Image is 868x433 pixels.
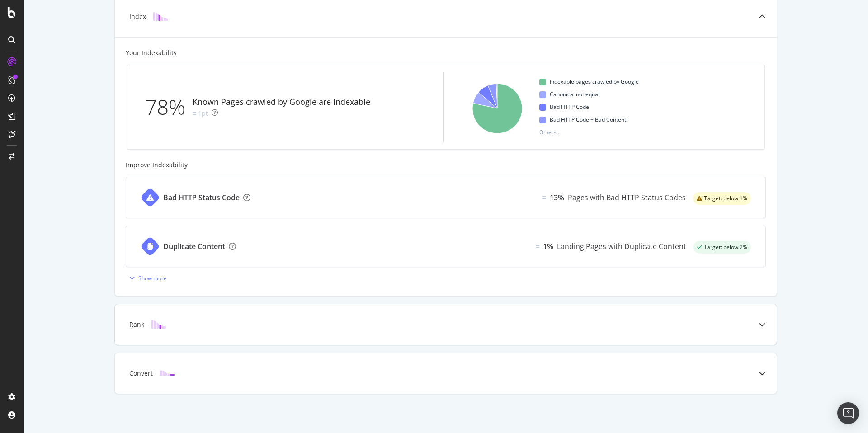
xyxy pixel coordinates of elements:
div: warning label [693,192,751,205]
div: Rank [129,320,144,329]
button: Show more [126,271,167,285]
div: Improve Indexability [126,160,766,169]
div: 1pt [198,109,208,118]
span: Indexable pages crawled by Google [550,76,639,87]
img: Equal [542,196,546,199]
img: Equal [536,245,539,248]
img: block-icon [160,369,175,377]
div: success label [693,241,751,254]
div: Duplicate Content [163,241,225,252]
span: Bad HTTP Code [550,102,589,113]
div: 13% [550,193,564,203]
a: Bad HTTP Status CodeEqual13%Pages with Bad HTTP Status Codeswarning label [126,177,766,218]
a: Duplicate ContentEqual1%Landing Pages with Duplicate Contentsuccess label [126,226,766,267]
div: Convert [129,369,153,378]
img: block-icon [153,12,168,21]
div: Known Pages crawled by Google are Indexable [193,96,370,108]
img: Equal [193,112,196,115]
span: Target: below 2% [704,245,747,250]
svg: A chart. [469,72,525,142]
div: Open Intercom Messenger [837,402,859,424]
div: Index [129,12,146,21]
span: Target: below 1% [704,196,747,201]
div: Your Indexability [126,48,177,57]
div: Show more [138,274,167,282]
div: Landing Pages with Duplicate Content [557,241,686,252]
div: 1% [543,241,553,252]
img: block-icon [151,320,166,329]
div: Bad HTTP Status Code [163,193,240,203]
span: Others... [536,127,564,138]
span: Bad HTTP Code + Bad Content [550,114,626,125]
span: Canonical not equal [550,89,599,100]
div: 78% [145,92,193,122]
div: Pages with Bad HTTP Status Codes [568,193,686,203]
